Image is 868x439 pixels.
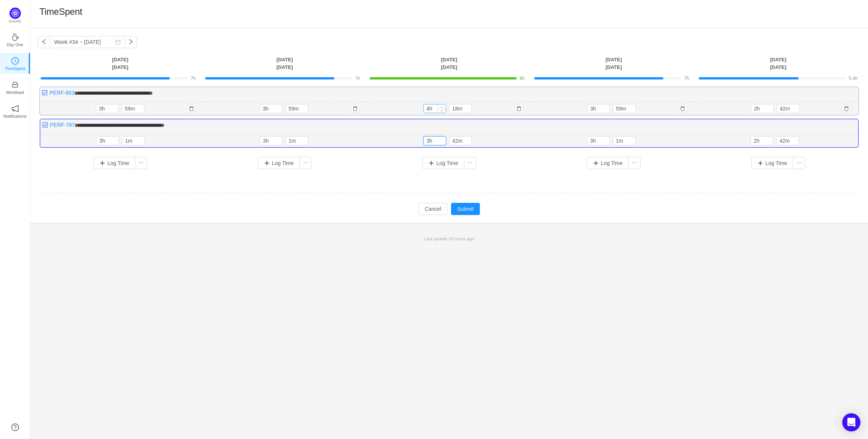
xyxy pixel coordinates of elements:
[438,104,446,109] span: Increase Value
[678,104,687,113] button: icon: delete
[849,76,857,81] span: 5.4h
[115,39,121,45] i: icon: calendar
[628,157,641,169] button: icon: ellipsis
[135,157,147,169] button: icon: ellipsis
[38,56,202,71] th: [DATE] [DATE]
[514,104,523,113] button: icon: delete
[50,36,125,48] input: Select a week
[258,157,300,169] button: Log Time
[11,36,19,43] a: icon: coffeeDay One
[684,76,689,81] span: 7h
[355,76,360,81] span: 7h
[441,110,443,112] i: icon: down
[418,203,447,215] button: Cancel
[11,83,19,91] a: icon: inboxWorkload
[751,157,793,169] button: Log Time
[202,56,367,71] th: [DATE] [DATE]
[50,122,75,128] a: PERF-787
[11,107,19,115] a: icon: notificationNotifications
[520,76,525,81] span: 8h
[9,19,22,24] p: Quantify
[696,56,860,71] th: [DATE] [DATE]
[367,56,531,71] th: [DATE] [DATE]
[6,89,24,96] p: Workload
[441,106,443,108] i: icon: up
[42,122,48,128] img: 10318
[191,76,196,81] span: 7h
[38,36,50,48] button: icon: left
[50,90,74,96] a: PERF-863
[11,59,19,67] a: icon: clock-circleTimeSpent
[5,65,25,72] p: TimeSpent
[842,104,851,113] button: icon: delete
[424,236,474,241] span: Last update:
[11,105,19,112] i: icon: notification
[6,41,23,48] p: Day One
[438,109,446,113] span: Decrease Value
[587,157,629,169] button: Log Time
[11,57,19,65] i: icon: clock-circle
[842,413,860,431] div: Open Intercom Messenger
[11,81,19,89] i: icon: inbox
[451,203,480,215] button: Submit
[351,104,360,113] button: icon: delete
[39,6,82,17] h1: TimeSpent
[299,157,312,169] button: icon: ellipsis
[9,8,21,19] img: Quantify
[93,157,135,169] button: Log Time
[11,423,19,431] a: icon: question-circle
[531,56,696,71] th: [DATE] [DATE]
[11,33,19,41] i: icon: coffee
[3,113,27,120] p: Notifications
[187,104,196,113] button: icon: delete
[422,157,464,169] button: Log Time
[448,236,474,241] span: 14 hours ago
[125,36,137,48] button: icon: right
[464,157,476,169] button: icon: ellipsis
[42,90,48,96] img: 10318
[793,157,805,169] button: icon: ellipsis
